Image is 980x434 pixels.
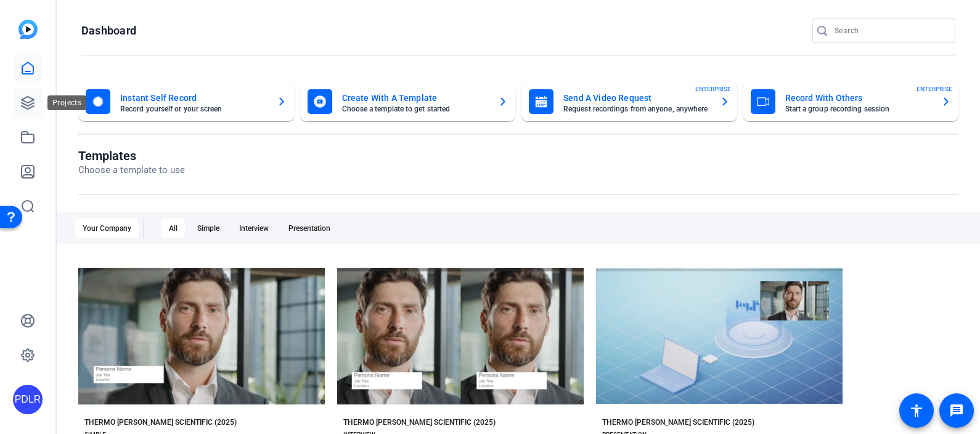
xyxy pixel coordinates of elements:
div: Interview [232,219,276,238]
span: ENTERPRISE [917,84,952,94]
div: THERMO [PERSON_NAME] SCIENTIFIC (2025) [602,417,754,427]
button: Instant Self RecordRecord yourself or your screen [78,82,294,121]
mat-card-subtitle: Choose a template to get started [342,105,489,113]
div: All [161,219,185,238]
div: Simple [190,219,227,238]
mat-card-title: Send A Video Request [563,90,710,105]
mat-icon: message [949,403,964,418]
div: THERMO [PERSON_NAME] SCIENTIFIC (2025) [343,417,496,427]
mat-card-subtitle: Start a group recording session [785,105,932,113]
mat-icon: accessibility [909,403,924,418]
button: Record With OthersStart a group recording sessionENTERPRISE [743,82,959,121]
h1: Templates [78,148,185,163]
h1: Dashboard [81,23,136,38]
div: Your Company [75,219,139,238]
div: Projects [47,95,86,110]
p: Choose a template to use [78,163,185,177]
div: Presentation [281,219,338,238]
div: PDLR [13,385,43,414]
mat-card-subtitle: Record yourself or your screen [120,105,267,113]
mat-card-title: Create With A Template [342,90,489,105]
button: Send A Video RequestRequest recordings from anyone, anywhereENTERPRISE [521,82,737,121]
div: THERMO [PERSON_NAME] SCIENTIFIC (2025) [84,417,237,427]
input: Search [835,23,945,38]
mat-card-subtitle: Request recordings from anyone, anywhere [563,105,710,113]
button: Create With A TemplateChoose a template to get started [300,82,516,121]
img: blue-gradient.svg [18,20,38,39]
mat-card-title: Record With Others [785,90,932,105]
mat-card-title: Instant Self Record [120,90,267,105]
span: ENTERPRISE [695,84,731,94]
